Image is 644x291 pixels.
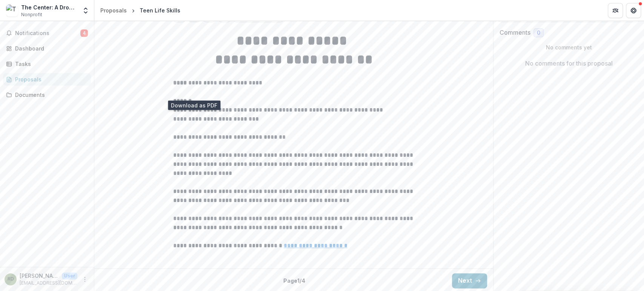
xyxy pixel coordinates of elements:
p: [PERSON_NAME] [20,272,59,280]
img: The Center: A Drop-In Community Learning and Resource Center, Inc. [6,5,18,17]
button: Next [452,273,487,288]
button: Open entity switcher [80,3,91,18]
div: The Center: A Drop-In Community Learning and Resource Center, Inc. [21,3,77,11]
a: Dashboard [3,42,91,55]
div: Tasks [15,60,85,68]
span: 4 [80,29,88,37]
button: Notifications4 [3,27,91,39]
p: [EMAIL_ADDRESS][DOMAIN_NAME] [20,280,77,286]
button: Partners [608,3,623,18]
a: Proposals [3,73,91,86]
div: Proposals [15,75,85,83]
a: Documents [3,89,91,101]
h2: Comments [500,29,530,36]
a: Proposals [97,5,130,16]
p: No comments yet [500,43,638,51]
nav: breadcrumb [97,5,183,16]
div: Teen Life Skills [140,6,180,14]
div: Dashboard [15,44,85,52]
a: Tasks [3,58,91,70]
p: User [62,273,77,279]
button: More [80,275,89,284]
p: No comments for this proposal [525,59,613,68]
span: Nonprofit [21,11,42,18]
div: Reona Dyess [8,277,14,282]
div: Documents [15,91,85,99]
span: Notifications [15,30,80,37]
p: Page 1 / 4 [283,277,305,285]
button: Get Help [626,3,641,18]
span: 0 [537,30,540,36]
div: Proposals [100,6,127,14]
